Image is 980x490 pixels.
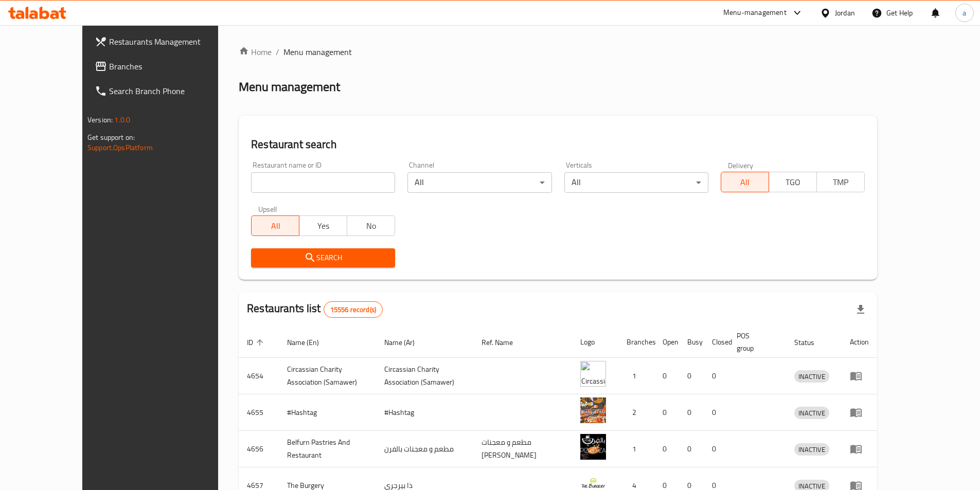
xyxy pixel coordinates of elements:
td: 0 [704,431,728,467]
span: All [725,175,765,190]
a: Home [239,46,272,58]
img: Belfurn Pastries And Restaurant [580,434,606,460]
div: All [564,172,708,193]
td: 4655 [239,394,279,431]
span: POS group [737,330,774,354]
span: Search Branch Phone [109,85,238,97]
button: TGO [769,172,817,192]
td: 1 [618,431,654,467]
td: 4656 [239,431,279,467]
th: Busy [679,326,704,358]
th: Open [654,326,679,358]
div: Menu [850,406,869,419]
span: Search [259,251,387,264]
div: All [407,172,551,193]
td: 0 [679,394,704,431]
div: INACTIVE [794,370,829,383]
td: 0 [654,394,679,431]
td: ​Circassian ​Charity ​Association​ (Samawer) [279,358,376,394]
input: Search for restaurant name or ID.. [251,172,395,193]
li: / [276,46,279,58]
td: 4654 [239,358,279,394]
button: Search [251,248,395,267]
th: Closed [704,326,728,358]
td: 1 [618,358,654,394]
nav: breadcrumb [239,46,877,58]
div: Total records count [324,301,383,318]
td: Belfurn Pastries And Restaurant [279,431,376,467]
div: Menu [850,370,869,382]
td: #Hashtag [376,394,473,431]
td: 0 [704,394,728,431]
span: Restaurants Management [109,35,238,48]
td: مطعم و معجنات بالفرن [376,431,473,467]
span: INACTIVE [794,407,829,419]
span: 15556 record(s) [324,305,382,315]
div: INACTIVE [794,407,829,419]
h2: Menu management [239,79,340,95]
span: Status [794,336,828,349]
span: Menu management [283,46,352,58]
label: Delivery [728,161,754,169]
img: ​Circassian ​Charity ​Association​ (Samawer) [580,361,606,387]
td: مطعم و معجنات [PERSON_NAME] [473,431,572,467]
span: All [256,219,295,233]
div: Jordan [835,7,855,19]
h2: Restaurants list [247,301,383,318]
th: Action [842,326,877,358]
span: Branches [109,60,238,72]
label: Upsell [258,205,277,212]
button: No [347,215,395,236]
td: ​Circassian ​Charity ​Association​ (Samawer) [376,358,473,394]
span: Name (Ar) [384,336,428,349]
a: Restaurants Management [86,29,246,54]
span: Ref. Name [482,336,526,349]
td: 0 [654,431,679,467]
div: Menu [850,443,869,455]
td: 2 [618,394,654,431]
button: All [251,215,299,236]
span: TMP [821,175,861,190]
a: Search Branch Phone [86,79,246,103]
div: Export file [848,297,873,322]
span: a [963,7,966,19]
span: 1.0.0 [114,113,130,126]
span: TGO [773,175,813,190]
button: Yes [299,215,347,236]
th: Branches [618,326,654,358]
a: Support.OpsPlatform [87,141,153,154]
span: Yes [304,219,343,233]
span: INACTIVE [794,371,829,383]
td: 0 [654,358,679,394]
td: #Hashtag [279,394,376,431]
span: Name (En) [287,336,332,349]
span: INACTIVE [794,444,829,456]
img: #Hashtag [580,397,606,423]
h2: Restaurant search [251,137,865,152]
button: All [721,172,769,192]
th: Logo [572,326,618,358]
span: Version: [87,113,113,126]
td: 0 [679,358,704,394]
td: 0 [679,431,704,467]
button: TMP [816,172,865,192]
span: ID [247,336,266,349]
span: No [351,219,391,233]
td: 0 [704,358,728,394]
span: Get support on: [87,131,135,144]
a: Branches [86,54,246,79]
div: Menu-management [723,7,787,19]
